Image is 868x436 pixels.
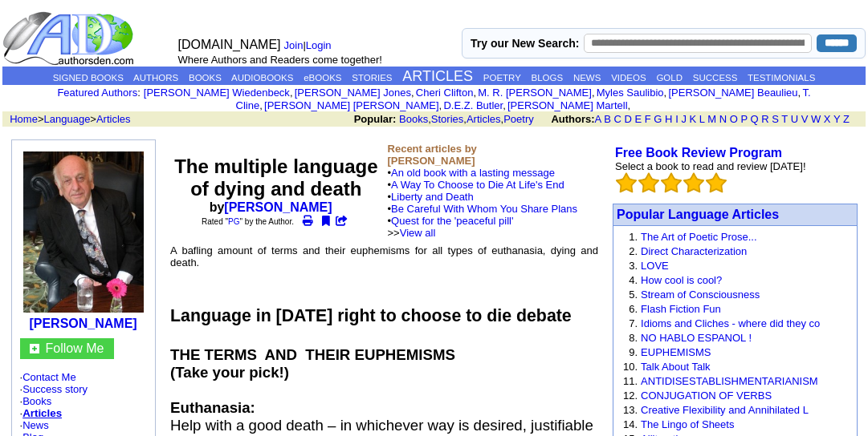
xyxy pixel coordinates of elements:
a: Popular Language Articles [617,208,779,221]
a: BOOKS [189,73,222,83]
font: 2. [629,245,638,257]
a: D [624,113,631,125]
font: Where Authors and Readers come together! [178,54,382,66]
a: [PERSON_NAME] [29,317,137,330]
a: [PERSON_NAME] Beaulieu [668,87,797,99]
a: Articles [96,113,131,125]
a: J [681,113,687,125]
a: Home [10,113,38,125]
a: T. Cline [236,87,811,111]
a: Be Careful With Whom You Share Plans [391,203,577,215]
span: Language in [DATE] right to choose to die debate [170,306,572,325]
a: R [761,113,768,125]
a: Contact Me [22,371,75,383]
a: X [824,113,831,125]
font: • >> [388,215,514,239]
a: G [654,113,662,125]
font: i [595,89,597,98]
img: bigemptystars.png [706,172,727,193]
a: M [707,113,716,125]
font: • [388,191,578,239]
a: N [719,113,727,125]
a: [PERSON_NAME] [PERSON_NAME] [264,99,438,111]
a: I [675,113,679,125]
font: i [630,102,632,111]
a: U [791,113,798,125]
a: Success story [22,383,88,395]
a: Quest for the 'peaceful pill' [391,215,513,227]
img: bigemptystars.png [638,172,659,193]
a: Flash Fiction Fun [641,303,721,315]
font: • [388,167,578,239]
a: Books [22,395,51,407]
a: H [665,113,672,125]
a: NO HABLO ESPANOL ! [641,332,752,344]
font: The multiple language of dying and death [174,155,377,200]
a: Creative Flexibility and Annihilated L [641,404,809,416]
a: Follow Me [46,341,104,355]
a: LOVE [641,260,669,272]
font: i [442,102,443,111]
a: Join [284,39,304,51]
font: i [263,102,264,111]
a: An old book with a lasting message [391,167,555,179]
a: Free Book Review Program [615,146,782,159]
font: , , , , , , , , , , [144,87,811,111]
font: , , , [354,113,864,125]
font: A bafling amount of terms and their euphemisms for all types of euthanasia, dying and death. [170,244,598,268]
a: O [730,113,738,125]
a: [PERSON_NAME] Wiedenbeck [144,87,290,99]
a: SIGNED BOOKS [53,73,124,83]
a: P [740,113,747,125]
font: 10. [623,361,638,373]
a: TESTIMONIALS [748,73,815,83]
a: D.E.Z. Butler [443,99,503,111]
b: Popular: [354,113,397,125]
a: Stream of Consciousness [641,289,760,301]
font: 3. [629,260,638,272]
a: F [645,113,651,125]
font: 13. [623,404,638,416]
a: AUDIOBOOKS [231,73,293,83]
a: VIDEOS [611,73,646,83]
a: POETRY [483,73,521,83]
a: ANTIDISESTABLISHMENTARIANISM [641,375,818,387]
b: Recent articles by [PERSON_NAME] [388,143,477,167]
a: Books [399,113,428,125]
a: B [604,113,611,125]
font: 8. [629,332,638,344]
a: V [801,113,809,125]
span: (Take your pick!) [170,364,289,381]
font: 12. [623,390,638,402]
a: A Way To Choose to Die At Life's End [391,179,564,191]
a: EUPHEMISMS [641,346,711,358]
font: i [476,89,478,98]
a: [PERSON_NAME] [224,200,332,214]
a: [PERSON_NAME] Martell [507,99,628,111]
font: Rated " " by the Author. [202,217,294,226]
font: [DOMAIN_NAME] [178,38,281,51]
a: Cheri Clifton [416,87,474,99]
a: The Art of Poetic Prose... [641,231,757,243]
font: • [388,179,578,239]
a: Z [843,113,850,125]
a: GOLD [656,73,683,83]
a: ARTICLES [402,68,473,84]
a: Login [306,39,332,51]
b: by [210,200,343,214]
a: eBOOKS [304,73,341,83]
b: Authors: [551,113,594,125]
font: | [284,39,337,51]
font: : [57,87,140,99]
font: i [293,89,295,98]
a: C [613,113,621,125]
span: Euthanasia: [170,399,259,416]
label: Try our New Search: [471,37,579,50]
a: E [634,113,642,125]
a: News [22,419,49,431]
a: Y [833,113,840,125]
a: Idioms and Cliches - where did they co [641,317,820,329]
img: bigemptystars.png [683,172,704,193]
a: AUTHORS [133,73,178,83]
